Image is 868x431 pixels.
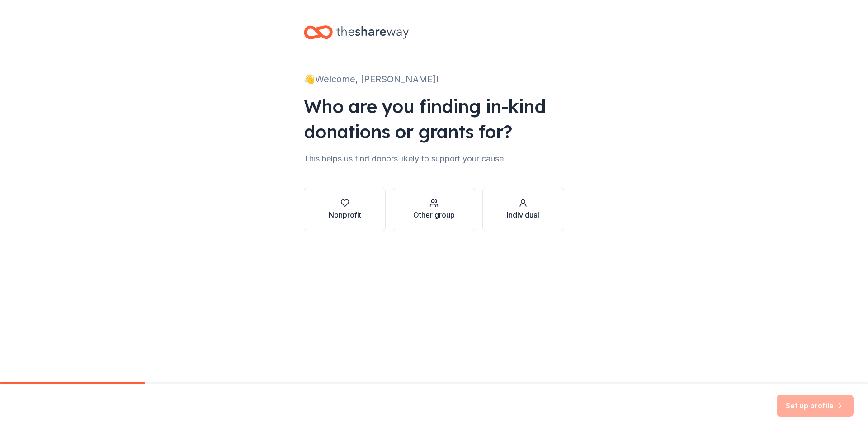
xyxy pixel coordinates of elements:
[482,188,564,231] button: Individual
[329,209,361,220] div: Nonprofit
[304,72,564,86] div: 👋 Welcome, [PERSON_NAME]!
[304,94,564,144] div: Who are you finding in-kind donations or grants for?
[393,188,475,231] button: Other group
[304,188,386,231] button: Nonprofit
[507,209,539,220] div: Individual
[413,209,455,220] div: Other group
[304,152,564,166] div: This helps us find donors likely to support your cause.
